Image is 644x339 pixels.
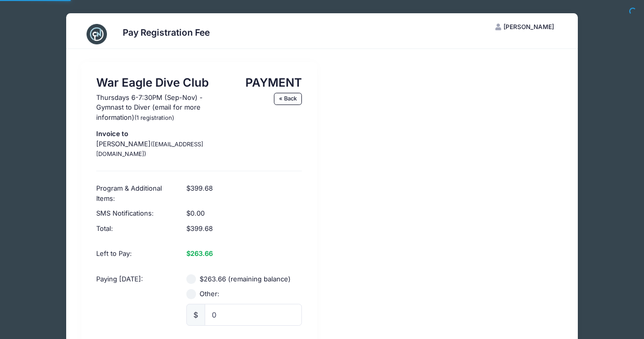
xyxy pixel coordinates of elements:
strong: Invoice to [96,129,128,138]
span: [PERSON_NAME] [503,23,554,31]
h1: PAYMENT [240,75,302,89]
div: Left to Pay: [91,241,181,267]
div: SMS Notifications: [91,206,181,221]
div: $0.00 [181,206,307,221]
strong: $263.66 [186,249,213,257]
b: War Eagle Dive Club [96,75,209,89]
p: [PERSON_NAME] [96,129,230,159]
div: $399.68 [181,221,307,242]
div: Paying [DATE]: [91,267,181,333]
button: [PERSON_NAME] [487,18,563,36]
p: Thursdays 6-7:30PM (Sep-Nov) - Gymnast to Diver (email for more information) [96,93,230,123]
div: Program & Additional Items: [91,176,181,206]
img: CampNetwork [87,24,107,44]
label: $263.66 (remaining balance) [200,274,291,284]
div: Total: [91,221,181,242]
div: $ [186,304,205,326]
small: (1 registration) [134,114,174,121]
label: Other: [200,289,219,299]
a: « Back [274,93,302,105]
h3: Pay Registration Fee [123,27,210,38]
div: $399.68 [181,176,307,206]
